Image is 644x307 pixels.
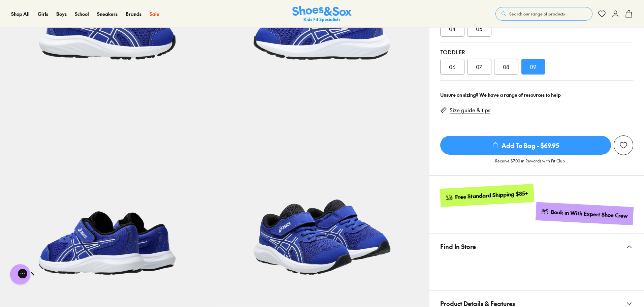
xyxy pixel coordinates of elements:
span: 07 [476,63,482,71]
img: SNS_Logo_Responsive.svg [292,6,352,22]
iframe: Find in Store [440,259,633,282]
span: 08 [503,63,509,71]
div: Free Standard Shipping $85+ [455,190,528,201]
a: School [75,10,89,18]
span: 09 [530,63,536,71]
span: Girls [38,10,48,17]
span: 05 [476,25,482,33]
div: Book in With Expert Shoe Crew [551,208,628,220]
span: Sale [150,10,159,17]
span: Add To Bag - $69.95 [440,136,611,155]
span: 06 [449,63,455,71]
a: Book in With Expert Shoe Crew [536,202,634,225]
a: Boys [56,10,67,18]
a: Shop All [11,10,30,18]
a: Brands [126,10,141,18]
a: Sneakers [97,10,118,18]
button: Add to Wishlist [614,135,633,155]
div: Unsure on sizing? We have a range of resources to help [440,91,633,98]
span: Shop All [11,10,30,17]
button: Add To Bag - $69.95 [440,135,611,155]
a: Size guide & tips [450,106,490,114]
button: Search our range of products [495,7,592,21]
a: Shoes & Sox [292,6,352,22]
span: Find In Store [440,237,476,256]
span: School [75,10,89,17]
button: Find In Store [429,234,644,259]
img: 7-498681_1 [215,87,429,302]
span: Boys [56,10,67,17]
a: Sale [150,10,159,18]
p: Receive $7.00 in Rewards with Fit Club [495,158,565,170]
span: Brands [126,10,141,17]
a: Free Standard Shipping $85+ [440,184,534,207]
a: Girls [38,10,48,18]
span: Sneakers [97,10,118,17]
iframe: Gorgias live chat messenger [7,262,34,287]
span: 04 [449,25,456,33]
div: Toddler [440,48,633,56]
span: Search our range of products [509,11,565,17]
